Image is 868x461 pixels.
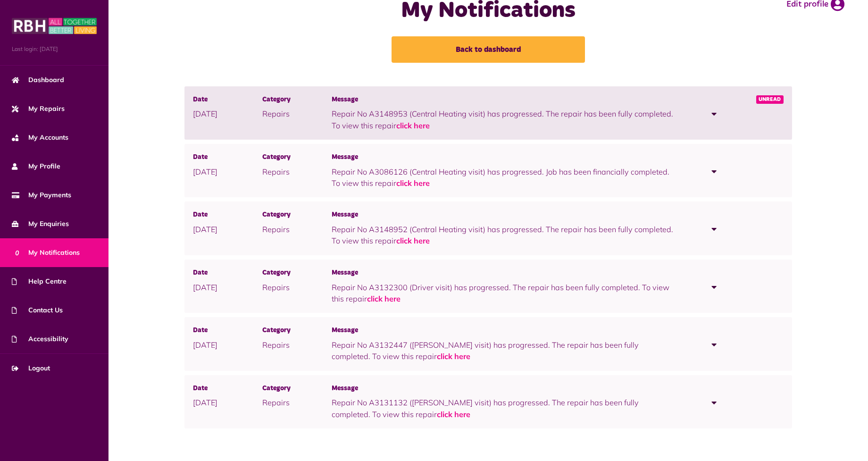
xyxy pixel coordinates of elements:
span: My Notifications [12,248,80,258]
a: click here [396,178,430,188]
p: [DATE] [193,166,262,177]
p: Repair No A3131132 ([PERSON_NAME] visit) has progressed. The repair has been fully completed. To ... [332,397,679,420]
p: Repair No A3086126 (Central Heating visit) has progressed. Job has been financially completed. To... [332,166,679,189]
span: Date [193,152,262,163]
span: Message [332,95,679,105]
p: Repair No A3148953 (Central Heating visit) has progressed. The repair has been fully completed. T... [332,108,679,131]
img: MyRBH [12,17,97,35]
span: Category [262,95,332,105]
span: Category [262,326,332,336]
span: Date [193,95,262,105]
span: Date [193,210,262,220]
span: Accessibility [12,334,68,344]
span: Logout [12,363,50,373]
span: My Repairs [12,104,65,114]
span: Date [193,268,262,278]
span: Category [262,210,332,220]
p: Repair No A3132300 (Driver visit) has progressed. The repair has been fully completed. To view th... [332,282,679,305]
p: [DATE] [193,224,262,235]
span: Message [332,210,679,220]
a: click here [396,121,430,130]
span: Help Centre [12,277,67,286]
a: click here [367,294,401,303]
p: Repairs [262,166,332,177]
p: Repair No A3148952 (Central Heating visit) has progressed. The repair has been fully completed. T... [332,224,679,247]
span: My Payments [12,190,71,200]
p: Repairs [262,282,332,293]
p: Repairs [262,397,332,408]
p: [DATE] [193,282,262,293]
span: My Profile [12,161,60,171]
span: Last login: [DATE] [12,45,97,53]
p: [DATE] [193,397,262,408]
span: 0 [12,247,22,258]
span: Message [332,326,679,336]
span: Message [332,152,679,163]
span: My Enquiries [12,219,69,229]
p: Repairs [262,108,332,119]
p: [DATE] [193,108,262,119]
span: Message [332,268,679,278]
p: [DATE] [193,339,262,351]
span: My Accounts [12,133,68,142]
span: Message [332,384,679,394]
span: Category [262,268,332,278]
p: Repairs [262,224,332,235]
a: Back to dashboard [392,36,585,63]
span: Category [262,384,332,394]
p: Repairs [262,339,332,351]
a: click here [437,410,470,419]
span: Category [262,152,332,163]
span: Dashboard [12,75,64,85]
a: click here [396,236,430,245]
a: click here [437,352,470,361]
span: Date [193,326,262,336]
span: Date [193,384,262,394]
p: Repair No A3132447 ([PERSON_NAME] visit) has progressed. The repair has been fully completed. To ... [332,339,679,362]
span: Contact Us [12,305,63,315]
span: Unread [756,95,784,104]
